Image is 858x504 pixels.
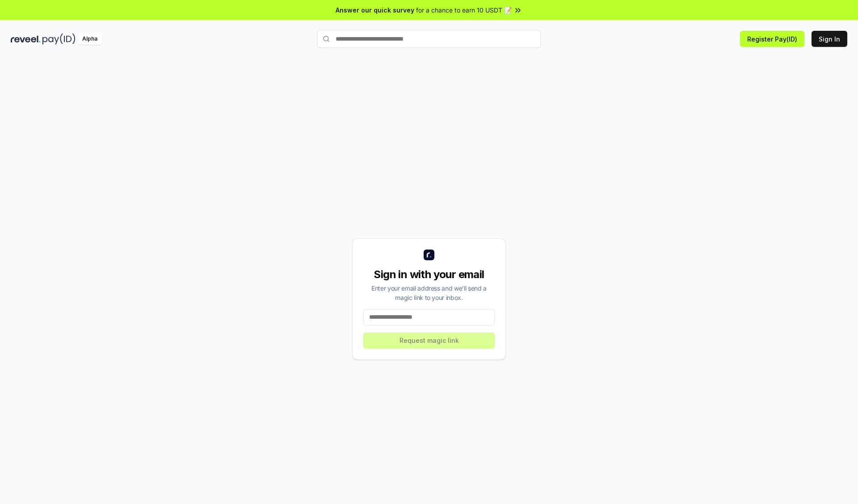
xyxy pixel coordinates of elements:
img: reveel_dark [11,33,41,45]
span: for a chance to earn 10 USDT 📝 [416,5,512,15]
div: Alpha [77,33,102,45]
button: Register Pay(ID) [740,31,804,47]
img: logo_small [424,250,434,260]
div: Enter your email address and we’ll send a magic link to your inbox. [363,283,495,302]
span: Answer our quick survey [336,5,414,15]
img: pay_id [42,33,76,45]
div: Sign in with your email [363,267,495,282]
button: Sign In [812,31,847,47]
